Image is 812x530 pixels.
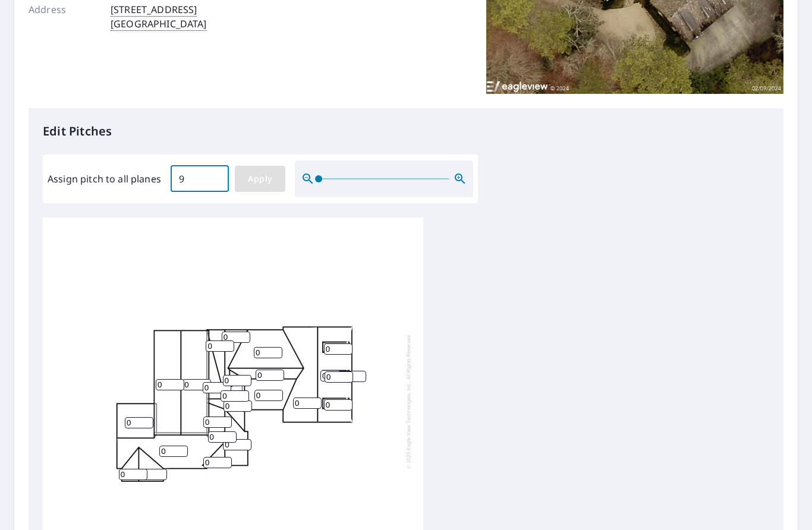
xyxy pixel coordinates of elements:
[29,2,100,31] p: Address
[244,172,276,187] span: Apply
[43,122,769,140] p: Edit Pitches
[171,162,229,195] input: 00.0
[235,166,285,192] button: Apply
[48,172,161,186] label: Assign pitch to all planes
